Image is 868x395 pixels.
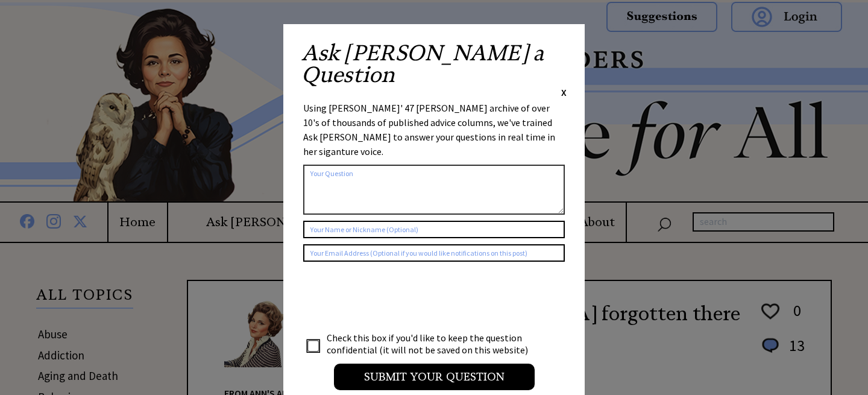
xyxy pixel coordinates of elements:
input: Submit your Question [334,364,535,390]
h2: Ask [PERSON_NAME] a Question [301,42,567,86]
td: Check this box if you'd like to keep the question confidential (it will not be saved on this webs... [326,331,539,356]
iframe: reCAPTCHA [303,274,486,321]
div: Using [PERSON_NAME]' 47 [PERSON_NAME] archive of over 10's of thousands of published advice colum... [303,101,565,159]
span: X [561,86,567,98]
input: Your Email Address (Optional if you would like notifications on this post) [303,244,565,262]
input: Your Name or Nickname (Optional) [303,221,565,238]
